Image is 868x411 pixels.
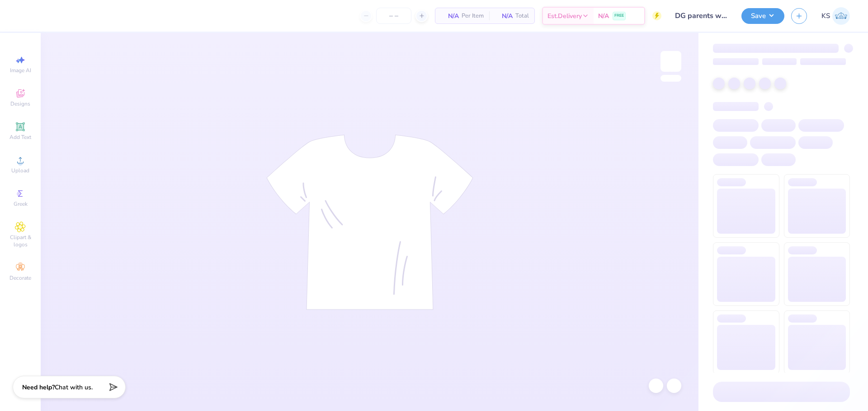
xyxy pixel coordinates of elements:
span: Chat with us. [55,383,93,392]
span: N/A [441,11,459,21]
span: Designs [10,100,30,107]
span: Add Text [9,134,31,141]
img: Kath Sales [832,7,850,25]
span: Greek [14,200,28,208]
button: Save [741,8,784,24]
strong: Need help? [22,383,55,392]
span: Per Item [462,11,484,21]
span: Clipart & logos [5,234,36,248]
span: Total [515,11,529,21]
span: KS [821,11,830,21]
span: Image AI [10,67,31,74]
span: FREE [614,13,624,19]
img: tee-skeleton.svg [266,134,473,310]
span: Decorate [9,274,31,282]
span: N/A [495,11,513,21]
span: Est. Delivery [547,11,582,21]
a: KS [821,7,850,25]
span: N/A [598,11,609,21]
input: Untitled Design [668,7,735,25]
span: Upload [11,167,29,174]
input: – – [376,8,411,24]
